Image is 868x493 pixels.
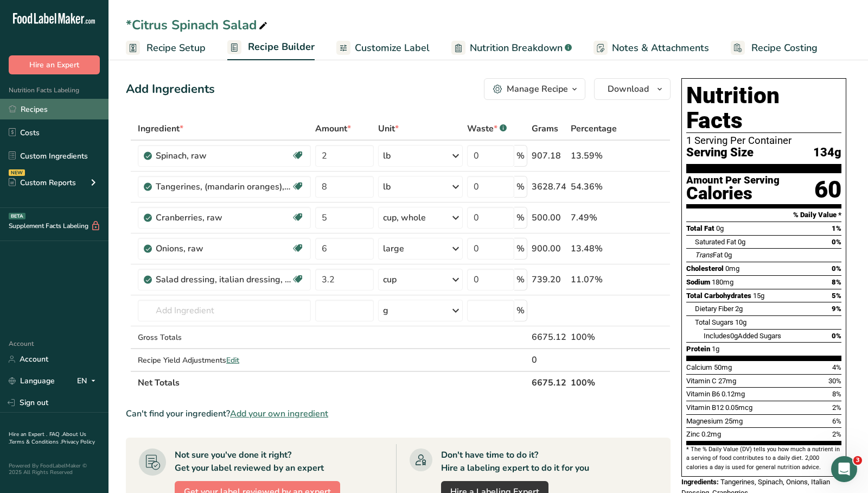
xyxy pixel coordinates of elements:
[9,438,61,446] a: Terms & Conditions .
[832,430,841,438] span: 2%
[146,41,206,55] span: Recipe Setup
[832,417,841,425] span: 6%
[686,264,724,273] span: Cholesterol
[315,122,351,135] span: Amount
[594,78,671,100] button: Download
[695,251,713,259] i: Trans
[383,242,404,255] div: large
[832,264,841,273] span: 0%
[730,332,738,340] span: 0g
[814,175,841,204] div: 60
[383,273,397,286] div: cup
[686,403,724,412] span: Vitamin B12
[832,238,841,246] span: 0%
[9,431,86,446] a: About Us .
[9,431,47,438] a: Hire an Expert .
[569,371,621,394] th: 100%
[735,305,743,313] span: 2g
[738,238,745,246] span: 0g
[695,251,723,259] span: Fat
[828,377,841,385] span: 30%
[832,224,841,232] span: 1%
[832,403,841,412] span: 2%
[681,478,719,486] span: Ingredients:
[704,332,781,340] span: Includes Added Sugars
[722,390,745,398] span: 0.12mg
[686,430,700,438] span: Zinc
[701,430,721,438] span: 0.2mg
[612,41,709,55] span: Notes & Attachments
[686,377,717,385] span: Vitamin C
[532,273,566,286] div: 739.20
[832,363,841,371] span: 4%
[484,78,585,100] button: Manage Recipe
[156,149,291,162] div: Spinach, raw
[138,355,311,366] div: Recipe Yield Adjustments
[532,180,566,193] div: 3628.74
[230,407,328,420] span: Add your own ingredient
[571,273,619,286] div: 11.07%
[571,149,619,162] div: 13.59%
[686,363,712,371] span: Calcium
[532,242,566,255] div: 900.00
[532,122,558,135] span: Grams
[9,55,100,74] button: Hire an Expert
[832,305,841,313] span: 9%
[61,438,95,446] a: Privacy Policy
[451,36,572,60] a: Nutrition Breakdown
[712,345,719,353] span: 1g
[77,375,100,388] div: EN
[813,146,841,160] span: 134g
[532,353,566,366] div: 0
[532,149,566,162] div: 907.18
[695,305,733,313] span: Dietary Fiber
[686,186,780,201] div: Calories
[686,146,754,160] span: Serving Size
[751,41,818,55] span: Recipe Costing
[138,332,311,343] div: Gross Totals
[355,41,430,55] span: Customize Label
[731,36,818,60] a: Recipe Costing
[529,371,569,394] th: 6675.12
[725,264,739,273] span: 0mg
[138,300,311,321] input: Add Ingredient
[9,169,25,176] div: NEW
[336,36,430,60] a: Customize Label
[686,278,710,286] span: Sodium
[686,208,841,222] section: % Daily Value *
[832,332,841,340] span: 0%
[532,211,566,224] div: 500.00
[831,456,857,482] iframe: Intercom live chat
[156,211,291,224] div: Cranberries, raw
[718,377,736,385] span: 27mg
[753,292,764,300] span: 15g
[226,355,239,365] span: Edit
[686,224,714,232] span: Total Fat
[156,242,291,255] div: Onions, raw
[138,122,183,135] span: Ingredient
[571,331,619,344] div: 100%
[507,83,568,96] div: Manage Recipe
[467,122,507,135] div: Waste
[695,238,736,246] span: Saturated Fat
[248,40,315,54] span: Recipe Builder
[714,363,732,371] span: 50mg
[532,331,566,344] div: 6675.12
[853,456,862,465] span: 3
[725,417,743,425] span: 25mg
[383,180,391,193] div: lb
[725,403,752,412] span: 0.05mcg
[9,463,100,476] div: Powered By FoodLabelMaker © 2025 All Rights Reserved
[571,122,617,135] span: Percentage
[686,445,841,472] section: * The % Daily Value (DV) tells you how much a nutrient in a serving of food contributes to a dail...
[9,177,76,188] div: Custom Reports
[383,211,426,224] div: cup, whole
[126,15,270,35] div: *Citrus Spinach Salad
[571,180,619,193] div: 54.36%
[686,292,751,300] span: Total Carbohydrates
[686,175,780,186] div: Amount Per Serving
[126,36,206,60] a: Recipe Setup
[126,407,671,420] div: Can't find your ingredient?
[832,278,841,286] span: 8%
[571,211,619,224] div: 7.49%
